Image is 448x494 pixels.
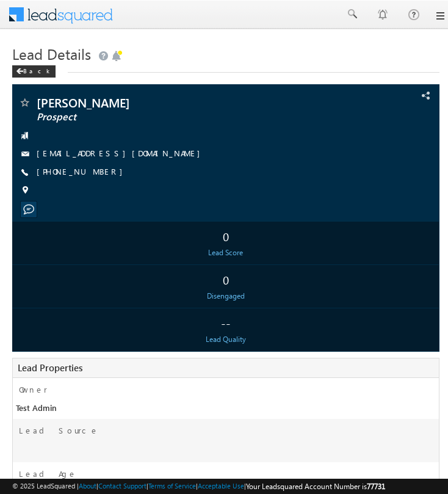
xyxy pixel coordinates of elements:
a: About [79,482,96,490]
div: 0 [15,225,436,247]
a: Contact Support [98,482,146,490]
div: Lead Score [15,247,436,258]
a: Terms of Service [148,482,196,490]
span: Lead Details [12,44,91,64]
label: Lead Age [19,468,77,479]
span: Prospect [37,111,306,123]
span: Your Leadsquared Account Number is [246,482,385,491]
a: Acceptable Use [198,482,244,490]
div: Disengaged [15,291,436,302]
div: Back [12,65,56,78]
label: Owner [19,384,48,395]
span: Lead Properties [18,361,82,374]
div: -- [15,311,436,334]
span: Test Admin [16,402,57,413]
a: Back [12,65,62,75]
label: Lead Source [19,425,99,436]
span: [PHONE_NUMBER] [37,166,129,178]
div: 0 [15,268,436,291]
span: © 2025 LeadSquared | | | | | [12,481,385,492]
div: Lead Quality [15,334,436,345]
span: 77731 [367,482,385,491]
a: [EMAIL_ADDRESS][DOMAIN_NAME] [37,148,206,158]
span: [PERSON_NAME] [37,96,306,109]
